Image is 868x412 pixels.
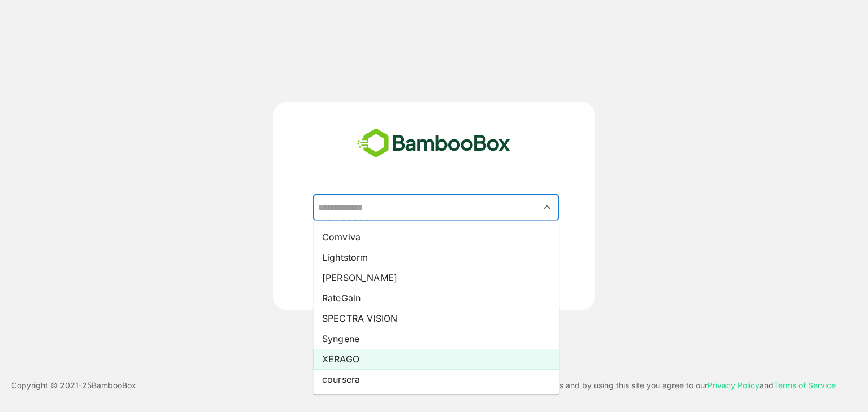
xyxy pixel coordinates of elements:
a: Privacy Policy [708,380,759,390]
a: Terms of Service [774,380,836,390]
li: SPECTRA VISION [313,308,559,328]
li: Lightstorm [313,247,559,268]
li: Syngene [313,328,559,349]
li: coursera [313,369,559,389]
button: Close [540,200,555,215]
p: Copyright © 2021- 25 BambooBox [11,379,136,392]
img: bamboobox [351,125,517,162]
li: RateGain [313,288,559,308]
li: [PERSON_NAME] [313,268,559,288]
p: This site uses cookies and by using this site you agree to our and [483,379,836,392]
li: XERAGO [313,349,559,369]
li: Comviva [313,227,559,247]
